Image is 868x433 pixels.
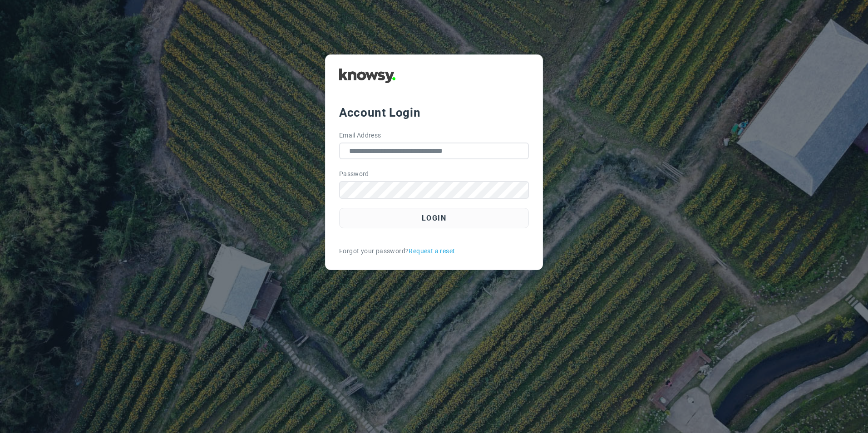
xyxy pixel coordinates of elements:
[409,246,455,256] a: Request a reset
[339,169,369,179] label: Password
[339,208,529,228] button: Login
[339,104,529,121] div: Account Login
[339,246,529,256] div: Forgot your password?
[339,131,381,140] label: Email Address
